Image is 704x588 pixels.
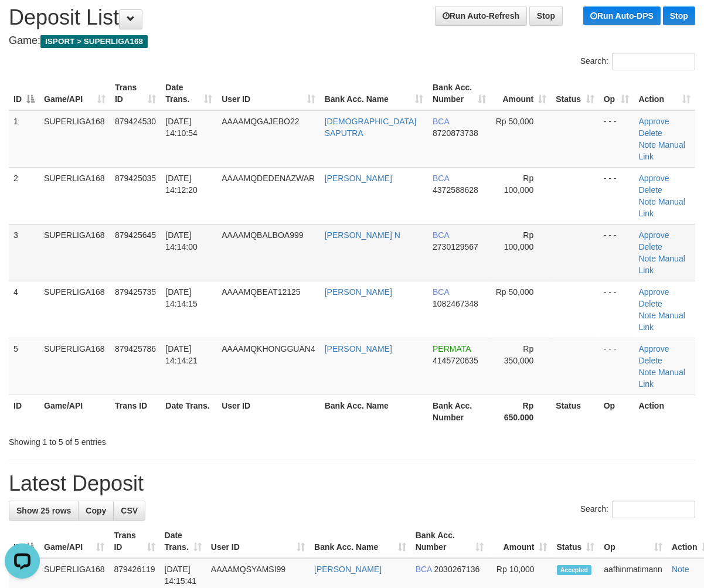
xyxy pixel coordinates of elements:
a: CSV [113,501,145,521]
td: - - - [599,281,634,338]
th: ID: activate to sort column descending [9,77,39,110]
th: Game/API [39,395,110,428]
td: 1 [9,110,39,168]
a: Stop [529,6,563,26]
span: BCA [416,565,432,574]
span: 879425786 [115,344,156,354]
input: Search: [612,53,695,70]
th: Status: activate to sort column ascending [552,525,600,558]
th: Amount: activate to sort column ascending [491,77,552,110]
td: - - - [599,338,634,395]
span: BCA [433,174,449,183]
a: Manual Link [639,197,685,218]
span: Copy 4372588628 to clipboard [433,185,478,195]
a: [DEMOGRAPHIC_DATA] SAPUTRA [325,117,417,138]
th: Bank Acc. Number [428,395,491,428]
a: Delete [639,299,662,308]
span: 879424530 [115,117,156,126]
th: Bank Acc. Number: activate to sort column ascending [428,77,491,110]
th: User ID: activate to sort column ascending [217,77,319,110]
div: Showing 1 to 5 of 5 entries [9,431,284,448]
a: [PERSON_NAME] N [325,230,400,240]
a: Delete [639,242,662,251]
span: 879425035 [115,174,156,183]
a: Note [672,565,689,574]
th: Rp 650.000 [491,395,552,428]
th: User ID: activate to sort column ascending [206,525,310,558]
span: [DATE] 14:14:21 [165,344,198,365]
td: SUPERLIGA168 [39,224,110,281]
td: SUPERLIGA168 [39,338,110,395]
h4: Game: [9,35,695,47]
label: Search: [580,53,695,70]
td: 4 [9,281,39,338]
button: Open LiveChat chat widget [5,5,40,40]
span: [DATE] 14:14:15 [165,287,198,308]
span: Rp 100,000 [504,230,534,251]
th: Game/API: activate to sort column ascending [39,77,110,110]
td: - - - [599,224,634,281]
th: Bank Acc. Name [320,395,428,428]
th: Date Trans.: activate to sort column ascending [161,77,217,110]
span: CSV [121,506,138,515]
span: [DATE] 14:10:54 [165,117,198,138]
span: Copy 1082467348 to clipboard [433,299,478,308]
a: Approve [639,117,669,126]
a: [PERSON_NAME] [325,344,392,354]
th: Action: activate to sort column ascending [634,77,695,110]
td: - - - [599,167,634,224]
a: Approve [639,344,669,354]
span: Rp 100,000 [504,174,534,195]
a: Run Auto-Refresh [435,6,527,26]
span: BCA [433,117,449,126]
a: Note [639,254,657,263]
a: Run Auto-DPS [583,6,661,25]
a: Delete [639,356,662,365]
a: Approve [639,287,669,297]
span: Rp 350,000 [504,344,534,365]
span: AAAAMQBALBOA999 [222,230,303,240]
th: Date Trans.: activate to sort column ascending [160,525,206,558]
th: Trans ID: activate to sort column ascending [110,525,160,558]
a: Manual Link [639,140,685,161]
td: - - - [599,110,634,168]
th: Bank Acc. Name: activate to sort column ascending [320,77,428,110]
span: Copy 4145720635 to clipboard [433,356,478,365]
th: Op [599,395,634,428]
h1: Latest Deposit [9,472,695,495]
th: Op: activate to sort column ascending [599,525,667,558]
span: AAAAMQDEDENAZWAR [222,174,315,183]
th: ID [9,395,39,428]
td: 3 [9,224,39,281]
a: Note [639,197,657,206]
a: Note [639,368,657,377]
a: Manual Link [639,368,685,389]
a: Stop [663,6,695,25]
th: Trans ID [110,395,161,428]
span: Copy [86,506,106,515]
td: 2 [9,167,39,224]
span: AAAAMQBEAT12125 [222,287,300,297]
span: Accepted [557,565,592,575]
span: AAAAMQKHONGGUAN4 [222,344,315,354]
a: Note [639,140,657,149]
a: [PERSON_NAME] [325,174,392,183]
span: Copy 8720873738 to clipboard [433,128,478,138]
th: Status [551,395,598,428]
a: Copy [78,501,114,521]
a: [PERSON_NAME] [325,287,392,297]
span: Copy 2030267136 to clipboard [434,565,480,574]
th: Game/API: activate to sort column ascending [39,525,110,558]
th: ID: activate to sort column descending [9,525,39,558]
td: SUPERLIGA168 [39,167,110,224]
span: BCA [433,287,449,297]
span: Show 25 rows [16,506,71,515]
span: 879425735 [115,287,156,297]
th: User ID [217,395,319,428]
a: Approve [639,230,669,240]
th: Bank Acc. Number: activate to sort column ascending [411,525,489,558]
th: Action [634,395,695,428]
th: Status: activate to sort column ascending [551,77,598,110]
a: Show 25 rows [9,501,79,521]
span: [DATE] 14:12:20 [165,174,198,195]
